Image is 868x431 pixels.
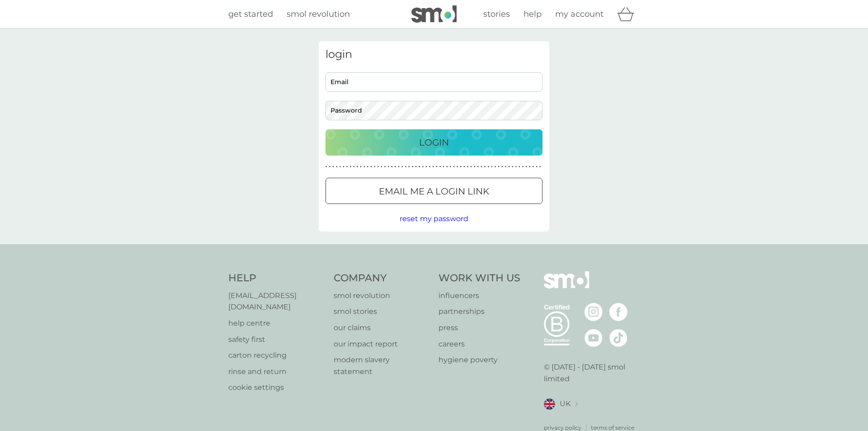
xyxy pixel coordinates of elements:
h3: login [325,48,542,61]
p: ● [412,165,414,169]
a: careers [439,338,520,350]
img: smol [544,271,589,302]
span: stories [483,9,510,19]
p: ● [377,165,379,169]
h4: Work With Us [439,271,520,285]
span: my account [555,9,604,19]
p: Login [419,135,449,150]
a: modern slavery statement [334,354,430,377]
a: carton recycling [228,350,325,361]
p: ● [505,165,507,169]
img: UK flag [544,398,555,410]
p: ● [357,165,359,169]
a: smol revolution [287,8,350,21]
a: hygiene poverty [439,354,520,366]
p: ● [408,165,410,169]
a: smol stories [334,306,430,317]
p: ● [363,165,365,169]
a: safety first [228,334,325,346]
p: ● [498,165,500,169]
img: select a new location [575,402,578,407]
a: my account [555,8,604,21]
p: ● [539,165,541,169]
p: ● [522,165,524,169]
span: smol revolution [287,9,350,19]
a: influencers [439,290,520,302]
p: ● [419,165,420,169]
p: ● [481,165,482,169]
p: ● [349,165,351,169]
p: ● [353,165,355,169]
p: ● [381,165,382,169]
p: ● [443,165,444,169]
p: ● [336,165,338,169]
p: ● [401,165,403,169]
p: ● [501,165,503,169]
img: visit the smol Facebook page [609,303,627,321]
p: © [DATE] - [DATE] smol limited [544,361,640,384]
p: ● [325,165,327,169]
img: visit the smol Youtube page [585,329,603,347]
a: help centre [228,317,325,329]
p: ● [495,165,496,169]
p: ● [439,165,441,169]
p: ● [343,165,344,169]
p: ● [425,165,427,169]
p: ● [491,165,493,169]
p: ● [329,165,331,169]
p: ● [477,165,479,169]
p: ● [422,165,424,169]
p: ● [332,165,334,169]
button: reset my password [400,213,468,225]
a: smol revolution [334,290,430,302]
p: ● [436,165,438,169]
a: [EMAIL_ADDRESS][DOMAIN_NAME] [228,290,325,313]
p: press [439,322,520,334]
p: ● [484,165,486,169]
p: Email me a login link [379,184,489,199]
p: ● [529,165,531,169]
button: Login [325,129,542,156]
a: our impact report [334,338,430,350]
p: ● [525,165,527,169]
p: ● [457,165,458,169]
p: ● [467,165,469,169]
p: ● [346,165,348,169]
p: ● [415,165,417,169]
p: ● [405,165,406,169]
span: UK [560,398,571,410]
span: get started [228,9,273,19]
p: ● [340,165,341,169]
p: ● [360,165,362,169]
p: ● [470,165,472,169]
a: rinse and return [228,366,325,378]
a: cookie settings [228,382,325,393]
p: ● [460,165,462,169]
p: ● [387,165,389,169]
p: ● [536,165,538,169]
a: partnerships [439,306,520,317]
p: ● [519,165,520,169]
p: ● [374,165,376,169]
span: help [524,9,542,19]
p: ● [429,165,431,169]
p: ● [474,165,476,169]
h4: Company [334,271,430,285]
p: ● [446,165,448,169]
p: ● [370,165,372,169]
p: ● [533,165,534,169]
p: ● [512,165,514,169]
p: ● [391,165,393,169]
